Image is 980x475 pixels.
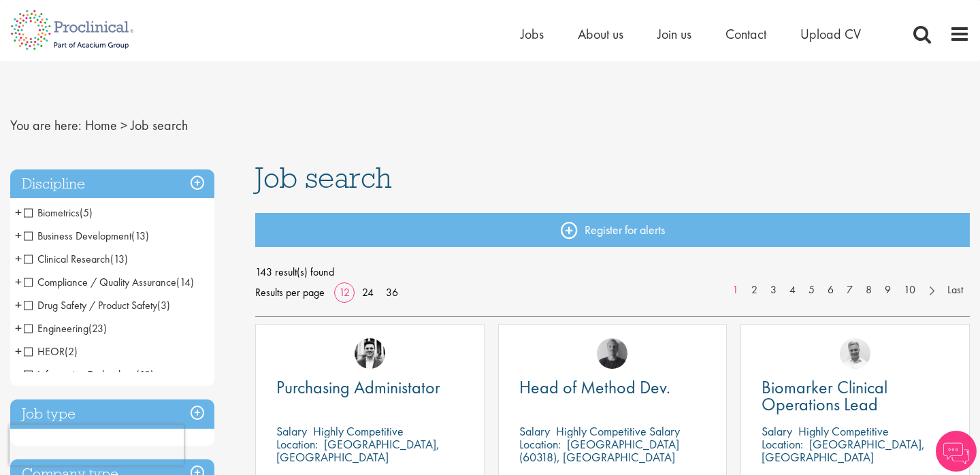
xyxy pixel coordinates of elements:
[24,321,107,335] span: Engineering
[24,298,170,312] span: Drug Safety / Product Safety
[157,298,170,312] span: (3)
[15,272,22,292] span: +
[725,25,766,43] a: Contact
[840,282,860,298] a: 7
[24,206,80,220] span: Biometrics
[24,367,136,382] span: Information Technology
[10,399,214,429] h3: Job type
[578,25,623,43] a: About us
[802,282,821,298] a: 5
[313,423,404,439] p: Highly Competitive
[657,25,691,43] a: Join us
[131,116,188,134] span: Job search
[840,338,870,369] img: Joshua Bye
[355,338,385,369] img: Edward Little
[276,423,307,439] span: Salary
[15,202,22,223] span: +
[334,285,355,299] a: 12
[556,423,680,439] p: Highly Competitive Salary
[15,225,22,246] span: +
[136,367,154,382] span: (18)
[897,282,922,298] a: 10
[24,298,157,312] span: Drug Safety / Product Safety
[10,169,214,199] h3: Discipline
[762,436,803,452] span: Location:
[381,285,403,299] a: 36
[24,229,131,243] span: Business Development
[255,262,970,282] span: 143 result(s) found
[936,431,977,472] img: Chatbot
[15,341,22,361] span: +
[783,282,802,298] a: 4
[15,295,22,315] span: +
[276,376,440,399] span: Purchasing Administator
[255,213,970,247] a: Register for alerts
[519,376,670,399] span: Head of Method Dev.
[15,248,22,269] span: +
[725,282,745,298] a: 1
[85,116,117,134] a: breadcrumb link
[519,436,679,465] p: [GEOGRAPHIC_DATA] (60318), [GEOGRAPHIC_DATA]
[821,282,840,298] a: 6
[597,338,627,369] img: Felix Zimmer
[24,206,93,220] span: Biometrics
[276,379,463,396] a: Purchasing Administator
[10,116,82,134] span: You are here:
[65,344,78,359] span: (2)
[80,206,93,220] span: (5)
[24,367,154,382] span: Information Technology
[800,25,861,43] a: Upload CV
[276,436,318,452] span: Location:
[521,25,544,43] a: Jobs
[88,321,107,335] span: (23)
[10,425,184,465] iframe: reCAPTCHA
[859,282,879,298] a: 8
[764,282,783,298] a: 3
[878,282,898,298] a: 9
[24,344,65,359] span: HEOR
[519,436,561,452] span: Location:
[15,318,22,338] span: +
[519,379,706,396] a: Head of Method Dev.
[24,252,110,266] span: Clinical Research
[762,376,887,416] span: Biomarker Clinical Operations Lead
[24,252,128,266] span: Clinical Research
[798,423,889,439] p: Highly Competitive
[519,423,550,439] span: Salary
[276,436,440,465] p: [GEOGRAPHIC_DATA], [GEOGRAPHIC_DATA]
[762,423,792,439] span: Salary
[131,229,149,243] span: (13)
[24,344,78,359] span: HEOR
[24,229,149,243] span: Business Development
[255,159,392,196] span: Job search
[745,282,764,298] a: 2
[762,379,949,413] a: Biomarker Clinical Operations Lead
[110,252,128,266] span: (13)
[120,116,127,134] span: >
[24,275,176,289] span: Compliance / Quality Assurance
[176,275,194,289] span: (14)
[24,275,194,289] span: Compliance / Quality Assurance
[24,321,88,335] span: Engineering
[941,282,970,298] a: Last
[762,436,925,465] p: [GEOGRAPHIC_DATA], [GEOGRAPHIC_DATA]
[357,285,378,299] a: 24
[255,282,325,303] span: Results per page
